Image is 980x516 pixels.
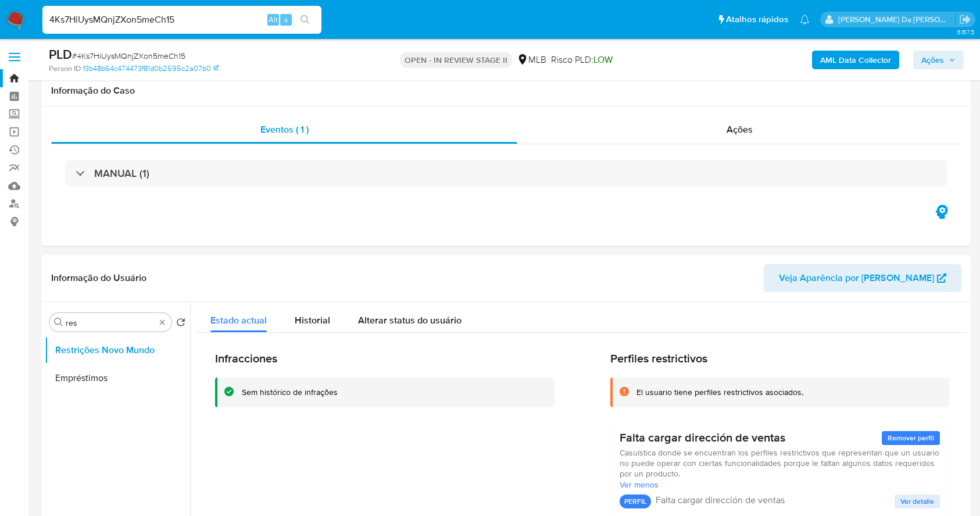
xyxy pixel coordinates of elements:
span: Risco PLD: [551,54,613,66]
div: MLB [517,54,546,66]
span: s [284,14,288,25]
span: Eventos ( 1 ) [260,123,309,136]
button: Ações [913,51,964,69]
a: f3b48b64c474473f81d0b2595c2a07b0 [83,63,219,74]
button: Restrições Novo Mundo [45,336,190,364]
h3: MANUAL (1) [94,167,149,180]
div: MANUAL (1) [65,160,947,187]
span: Veja Aparência por [PERSON_NAME] [779,264,934,292]
p: OPEN - IN REVIEW STAGE II [400,52,512,68]
span: # 4Ks7HiUysMQnjZXon5meCh15 [72,50,185,62]
b: Person ID [49,63,81,74]
button: search-icon [293,12,317,28]
span: Ações [727,123,753,136]
button: Procurar [54,318,63,327]
button: Apagar busca [158,318,167,327]
span: Ações [921,51,944,69]
input: Procurar [66,318,155,328]
p: patricia.varelo@mercadopago.com.br [838,14,956,25]
b: AML Data Collector [820,51,891,69]
button: AML Data Collector [812,51,899,69]
h1: Informação do Caso [51,85,961,97]
a: Notificações [800,15,810,24]
span: Alt [269,14,278,25]
a: Sair [959,13,971,26]
button: Veja Aparência por [PERSON_NAME] [764,264,961,292]
input: Pesquise usuários ou casos... [42,12,321,27]
span: Atalhos rápidos [726,13,788,26]
b: PLD [49,45,72,63]
span: LOW [593,53,613,66]
h1: Informação do Usuário [51,272,146,284]
button: Retornar ao pedido padrão [176,318,185,330]
button: Empréstimos [45,364,190,392]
